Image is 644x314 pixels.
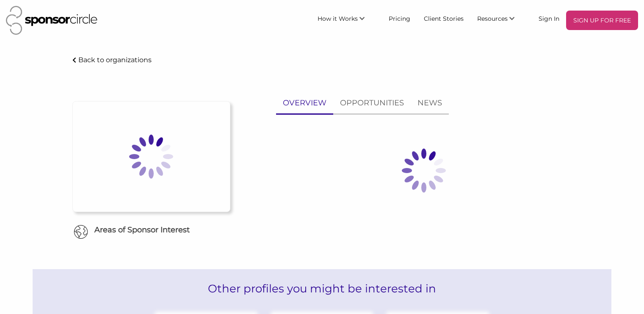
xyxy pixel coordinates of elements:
a: Sign In [532,11,566,26]
p: Back to organizations [78,56,152,64]
h6: Areas of Sponsor Interest [66,225,237,235]
span: Resources [477,15,508,22]
h2: Other profiles you might be interested in [33,269,611,308]
p: NEWS [417,97,442,109]
a: Pricing [382,11,417,26]
li: How it Works [311,11,382,30]
img: Globe Icon [74,225,88,239]
img: Loading spinner [381,128,466,213]
img: Loading spinner [109,114,193,199]
span: How it Works [318,15,358,22]
a: Client Stories [417,11,470,26]
li: Resources [470,11,532,30]
img: Sponsor Circle Logo [6,6,97,35]
p: SIGN UP FOR FREE [569,14,635,27]
p: OVERVIEW [283,97,326,109]
p: OPPORTUNITIES [340,97,404,109]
